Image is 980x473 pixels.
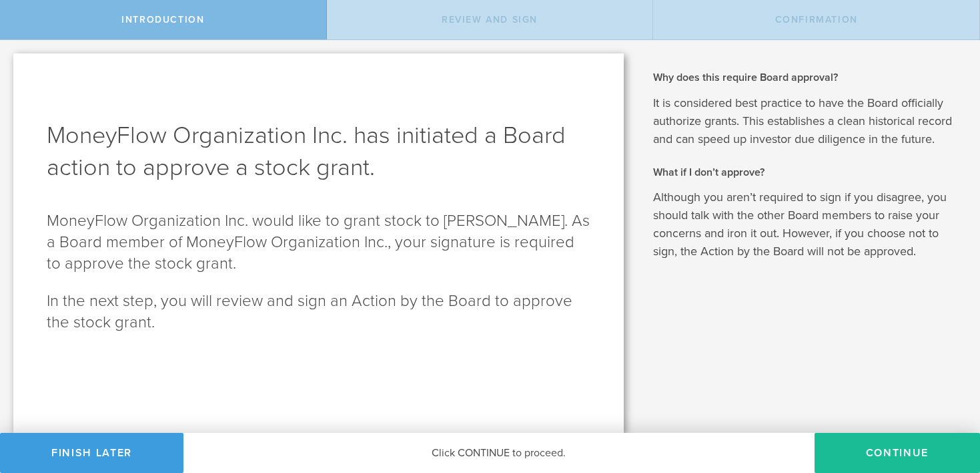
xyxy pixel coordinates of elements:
p: MoneyFlow Organization Inc. would like to grant stock to [PERSON_NAME]. As a Board member of Mone... [47,210,590,275]
h2: What if I don’t approve? [653,165,960,180]
h2: Why does this require Board approval? [653,70,960,85]
button: Continue [815,433,980,473]
span: Confirmation [775,14,858,25]
span: Review and Sign [442,14,538,25]
span: Introduction [121,14,204,25]
h1: MoneyFlow Organization Inc. has initiated a Board action to approve a stock grant. [47,120,590,184]
p: Although you aren’t required to sign if you disagree, you should talk with the other Board member... [653,188,960,261]
p: It is considered best practice to have the Board officially authorize grants. This establishes a ... [653,94,960,148]
p: In the next step, you will review and sign an Action by the Board to approve the stock grant. [47,291,590,333]
div: Click CONTINUE to proceed. [183,433,815,473]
